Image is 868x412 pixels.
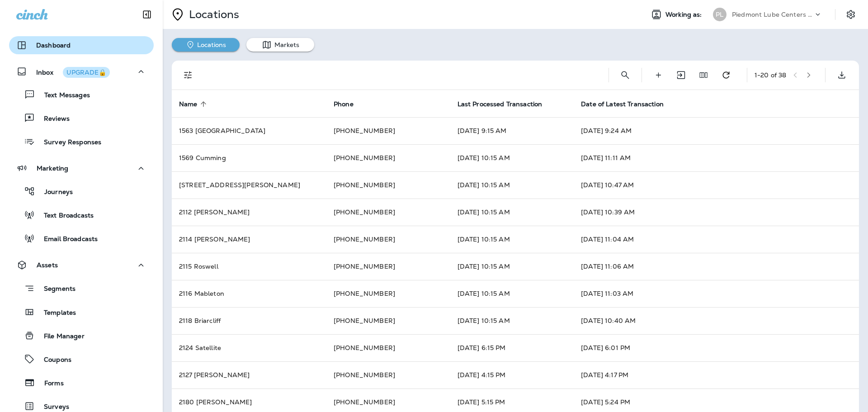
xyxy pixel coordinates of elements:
[450,307,574,334] td: [DATE] 10:15 AM
[326,171,450,199] td: [PHONE_NUMBER]
[326,334,450,361] td: [PHONE_NUMBER]
[172,280,326,307] td: 2116 Mableton
[134,5,160,24] button: Collapse Sidebar
[172,253,326,280] td: 2115 Roswell
[172,144,326,171] td: 1569 Cumming
[334,100,354,108] span: Phone
[9,36,154,54] button: Dashboard
[172,171,326,199] td: [STREET_ADDRESS][PERSON_NAME]
[326,253,450,280] td: [PHONE_NUMBER]
[450,226,574,253] td: [DATE] 10:15 AM
[172,361,326,388] td: 2127 [PERSON_NAME]
[672,66,690,84] button: Import Locations
[450,117,574,144] td: [DATE] 9:15 AM
[35,332,85,341] p: File Manager
[9,85,154,104] button: Text Messages
[574,144,859,171] td: [DATE] 11:11 AM
[326,307,450,334] td: [PHONE_NUMBER]
[172,226,326,253] td: 2114 [PERSON_NAME]
[458,100,542,108] span: Last Processed Transaction
[172,199,326,226] td: 2112 [PERSON_NAME]
[450,280,574,307] td: [DATE] 10:15 AM
[450,253,574,280] td: [DATE] 10:15 AM
[574,334,859,361] td: [DATE] 6:01 PM
[172,117,326,144] td: 1563 [GEOGRAPHIC_DATA]
[9,205,154,224] button: Text Broadcasts
[326,199,450,226] td: [PHONE_NUMBER]
[450,361,574,388] td: [DATE] 4:15 PM
[9,182,154,201] button: Journeys
[665,11,704,19] span: Working as:
[574,226,859,253] td: [DATE] 11:04 AM
[66,69,106,76] div: UPGRADE🔒
[9,279,154,298] button: Segments
[574,307,859,334] td: [DATE] 10:40 AM
[616,66,634,84] button: Search Locations
[9,132,154,151] button: Survey Responses
[35,403,69,412] p: Surveys
[35,235,98,244] p: Email Broadcasts
[9,62,154,81] button: InboxUPGRADE🔒
[326,117,450,144] td: [PHONE_NUMBER]
[9,326,154,345] button: File Manager
[450,171,574,199] td: [DATE] 10:15 AM
[574,117,859,144] td: [DATE] 9:24 AM
[574,253,859,280] td: [DATE] 11:06 AM
[9,229,154,248] button: Email Broadcasts
[35,309,76,317] p: Templates
[37,261,58,269] p: Assets
[172,307,326,334] td: 2118 Briarcliff
[574,171,859,199] td: [DATE] 10:47 AM
[694,66,712,84] button: Edit Fields
[172,38,240,52] button: Locations
[458,100,554,108] span: Last Processed Transaction
[246,38,314,52] button: Markets
[334,100,365,108] span: Phone
[9,256,154,274] button: Assets
[35,138,101,147] p: Survey Responses
[37,165,68,172] p: Marketing
[35,188,73,197] p: Journeys
[574,280,859,307] td: [DATE] 11:03 AM
[35,91,90,100] p: Text Messages
[755,71,786,79] div: 1 - 20 of 38
[450,144,574,171] td: [DATE] 10:15 AM
[713,8,726,21] div: PL
[63,67,110,78] button: UPGRADE🔒
[179,66,197,84] button: Filters
[179,100,198,108] span: Name
[649,66,667,84] button: Create Location
[581,100,675,108] span: Date of Latest Transaction
[172,334,326,361] td: 2124 Satellite
[717,70,735,78] span: Refresh transaction statistics
[9,303,154,322] button: Templates
[35,379,64,388] p: Forms
[326,280,450,307] td: [PHONE_NUMBER]
[35,212,94,220] p: Text Broadcasts
[450,199,574,226] td: [DATE] 10:15 AM
[36,42,71,49] p: Dashboard
[326,226,450,253] td: [PHONE_NUMBER]
[326,144,450,171] td: [PHONE_NUMBER]
[35,285,75,294] p: Segments
[9,109,154,128] button: Reviews
[179,100,209,108] span: Name
[833,66,851,84] button: Export as CSV
[9,373,154,392] button: Forms
[35,356,71,365] p: Coupons
[574,361,859,388] td: [DATE] 4:17 PM
[9,350,154,369] button: Coupons
[574,199,859,226] td: [DATE] 10:39 AM
[732,11,813,18] p: Piedmont Lube Centers LLC
[581,100,664,108] span: Date of Latest Transaction
[326,361,450,388] td: [PHONE_NUMBER]
[36,67,110,76] p: Inbox
[9,159,154,177] button: Marketing
[185,8,239,21] p: Locations
[35,115,70,123] p: Reviews
[450,334,574,361] td: [DATE] 6:15 PM
[843,6,859,23] button: Settings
